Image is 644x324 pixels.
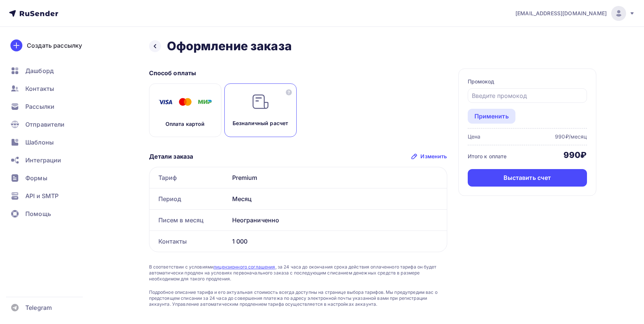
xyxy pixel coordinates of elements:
a: Формы [6,171,95,185]
div: Контакты [149,231,229,252]
div: Создать рассылку [27,41,82,50]
div: Цена [468,133,481,140]
a: Рассылки [6,99,95,114]
h2: Оформление заказа [167,39,292,54]
span: Контакты [25,84,54,93]
span: Отправители [25,120,65,129]
div: Месяц [229,188,447,209]
span: API и SMTP [25,191,59,200]
div: Выставить счет [503,174,551,182]
div: Итого к оплате [468,153,507,160]
div: 990₽ [563,150,587,160]
a: Шаблоны [6,135,95,150]
p: Способ оплаты [149,69,447,77]
div: Применить [474,112,509,121]
span: Помощь [25,209,51,218]
div: Писем в месяц [149,210,229,231]
div: Неограниченно [229,210,447,231]
input: Введите промокод [472,91,583,100]
div: Тариф [149,167,229,188]
div: 1 000 [229,231,447,252]
div: Premium [229,167,447,188]
div: Изменить [420,153,447,160]
span: В соответствии с условиями , за 24 часа до окончания срока действия оплаченного тарифа он будет а... [149,264,447,282]
span: Формы [25,174,47,182]
div: 990₽/месяц [555,133,587,140]
div: Период [149,188,229,209]
span: Шаблоны [25,138,54,147]
p: Детали заказа [149,152,193,161]
span: Дашборд [25,66,54,75]
span: Рассылки [25,102,54,111]
div: Промокод [468,78,587,85]
a: [EMAIL_ADDRESS][DOMAIN_NAME] [515,6,635,21]
p: Оплата картой [165,120,205,128]
span: Подробное описание тарифа и его актуальная стоимость всегда доступны на странице выбора тарифов. ... [149,289,447,307]
a: Контакты [6,81,95,96]
a: Дашборд [6,63,95,78]
span: [EMAIL_ADDRESS][DOMAIN_NAME] [515,10,607,17]
a: лицензионного соглашения [214,264,275,270]
span: Telegram [25,303,52,312]
span: Интеграции [25,156,61,165]
a: Отправители [6,117,95,132]
p: Безналичный расчет [233,120,288,127]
